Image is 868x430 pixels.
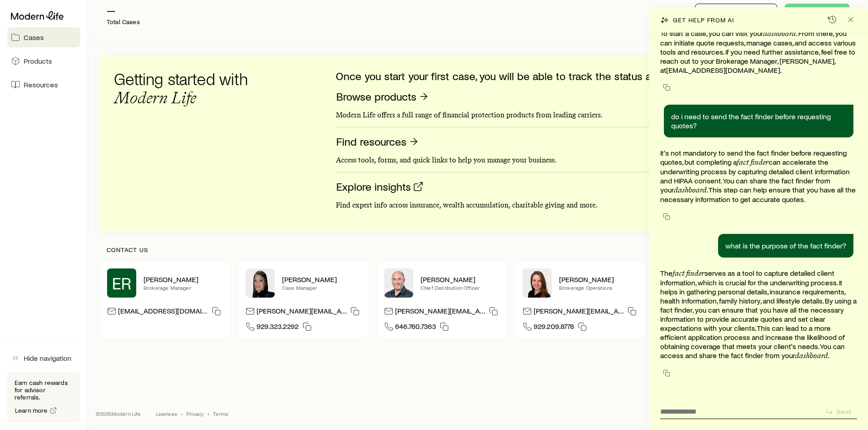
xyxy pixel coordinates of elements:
a: Browse products [336,90,430,104]
button: Send [822,406,857,418]
p: [PERSON_NAME] [559,275,638,284]
div: Earn cash rewards for advisor referrals.Learn more [7,372,80,423]
p: Access tools, forms, and quick links to help you manage your business. [336,156,842,165]
p: Earn cash rewards for advisor referrals. [15,379,73,401]
p: Find expert info across insurance, wealth accumulation, charitable giving and more. [336,201,842,210]
p: Once you start your first case, you will be able to track the status and collaborate with your te... [336,70,842,82]
p: [PERSON_NAME] [144,275,223,284]
a: Cases [7,27,80,47]
a: Find resources [336,135,420,149]
p: [EMAIL_ADDRESS][DOMAIN_NAME] [118,306,208,319]
p: Brokerage Operations [559,284,638,291]
a: dashboard [795,351,828,360]
p: Case Manager [282,284,361,291]
span: • [181,410,183,417]
h3: Getting started with [114,70,260,107]
a: Products [7,51,80,71]
a: Licenses [156,410,177,417]
a: Privacy [186,410,204,417]
p: [PERSON_NAME][EMAIL_ADDRESS][DOMAIN_NAME] [395,306,485,319]
button: Share fact finder [695,4,777,25]
p: Brokerage Manager [144,284,223,291]
p: To start a case, you can visit your . From there, you can initiate quote requests, manage cases, ... [660,29,857,75]
a: Terms [213,410,228,417]
strong: fact finder [737,158,769,167]
strong: fact finder [673,269,704,278]
span: ER [112,274,131,292]
a: dashboard [763,29,796,38]
a: Resources [7,75,80,95]
span: Modern Life [114,88,196,107]
p: Chief Distribution Officer [421,284,500,291]
p: Contact us [107,246,850,253]
p: The serves as a tool to capture detailed client information, which is crucial for the underwritin... [660,268,857,360]
p: [PERSON_NAME][EMAIL_ADDRESS][DOMAIN_NAME] [257,306,347,319]
span: 646.760.7363 [395,322,436,334]
button: Close [844,13,857,26]
p: Send [837,408,851,415]
img: Elana Hasten [246,268,275,298]
button: Hide navigation [7,348,80,368]
span: Cases [24,33,44,42]
span: • [207,410,209,417]
img: Dan Pierson [384,268,413,298]
p: Get help from AI [673,16,734,24]
p: Total Cases [107,18,140,25]
p: [PERSON_NAME] [421,275,500,284]
img: Ellen Wall [523,268,552,298]
p: what is the purpose of the fact finder? [725,241,846,250]
span: Learn more [15,407,48,414]
span: 929.209.8778 [534,322,574,334]
button: Get quotes [785,4,850,25]
a: Explore insights [336,180,424,194]
p: do i need to send the fact finder before requesting quotes? [671,112,846,130]
p: [PERSON_NAME] [282,275,361,284]
span: Resources [24,80,58,89]
p: It's not mandatory to send the fact finder before requesting quotes, but completing a can acceler... [660,148,857,204]
a: dashboard [674,186,707,194]
span: Hide navigation [24,354,72,363]
a: [EMAIL_ADDRESS][DOMAIN_NAME] [666,66,780,74]
p: © 2025 Modern Life [96,410,141,417]
p: [PERSON_NAME][EMAIL_ADDRESS][DOMAIN_NAME] [534,306,624,319]
p: — [107,4,140,16]
p: Modern Life offers a full range of financial protection products from leading carriers. [336,111,842,120]
span: Products [24,56,52,66]
span: 929.323.2292 [257,322,299,334]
